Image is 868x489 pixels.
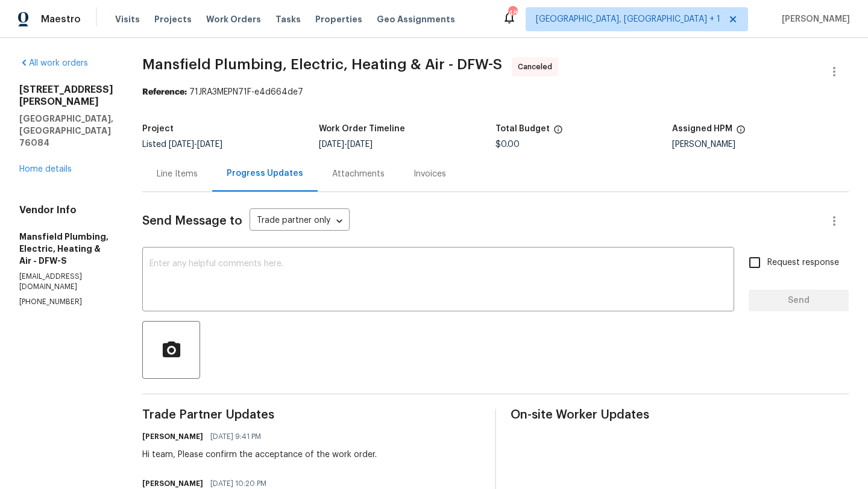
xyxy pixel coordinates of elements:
[414,168,446,180] div: Invoices
[347,140,373,149] span: [DATE]
[41,13,81,25] span: Maestro
[536,13,720,25] span: [GEOGRAPHIC_DATA], [GEOGRAPHIC_DATA] + 1
[319,140,344,149] span: [DATE]
[315,13,362,25] span: Properties
[169,140,194,149] span: [DATE]
[518,61,557,73] span: Canceled
[19,113,113,149] h5: [GEOGRAPHIC_DATA], [GEOGRAPHIC_DATA] 76084
[19,84,113,108] h2: [STREET_ADDRESS][PERSON_NAME]
[142,88,187,96] b: Reference:
[767,257,839,269] span: Request response
[511,409,849,421] span: On-site Worker Updates
[508,7,517,19] div: 48
[19,204,113,216] h4: Vendor Info
[227,167,303,179] div: Progress Updates
[210,431,261,443] span: [DATE] 9:41 PM
[142,449,377,461] div: Hi team, Please confirm the acceptance of the work order.
[736,125,746,140] span: The hpm assigned to this work order.
[197,140,222,149] span: [DATE]
[332,168,385,180] div: Attachments
[495,140,520,149] span: $0.00
[169,140,222,149] span: -
[142,57,502,72] span: Mansfield Plumbing, Electric, Heating & Air - DFW-S
[553,125,563,140] span: The total cost of line items that have been proposed by Opendoor. This sum includes line items th...
[250,211,350,231] div: Trade partner only
[115,13,140,25] span: Visits
[275,15,301,23] span: Tasks
[19,165,72,173] a: Home details
[19,231,113,267] h5: Mansfield Plumbing, Electric, Heating & Air - DFW-S
[206,13,261,25] span: Work Orders
[142,409,480,421] span: Trade Partner Updates
[777,13,850,25] span: [PERSON_NAME]
[142,215,242,227] span: Send Message to
[154,13,192,25] span: Projects
[142,431,203,443] h6: [PERSON_NAME]
[672,125,732,133] h5: Assigned HPM
[319,140,373,149] span: -
[377,13,455,25] span: Geo Assignments
[19,59,88,67] a: All work orders
[319,125,405,133] h5: Work Order Timeline
[495,125,550,133] h5: Total Budget
[19,272,113,292] p: [EMAIL_ADDRESS][DOMAIN_NAME]
[142,140,222,149] span: Listed
[157,168,198,180] div: Line Items
[142,125,174,133] h5: Project
[672,140,849,149] div: [PERSON_NAME]
[142,86,849,98] div: 71JRA3MEPN71F-e4d664de7
[19,297,113,307] p: [PHONE_NUMBER]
